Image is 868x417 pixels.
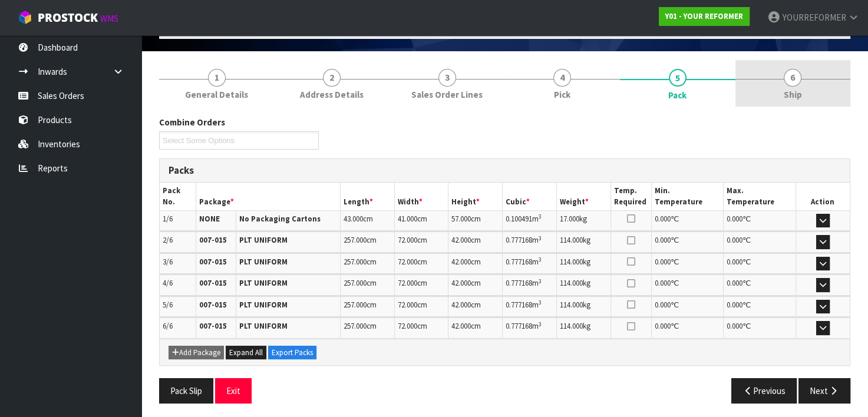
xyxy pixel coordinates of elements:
span: 257.000 [344,235,367,245]
span: 2/6 [163,235,173,245]
th: Width [394,183,448,210]
strong: PLT UNIFORM [239,235,288,245]
span: 114.000 [560,257,583,267]
span: 5/6 [163,300,173,310]
td: kg [557,253,611,274]
td: cm [340,317,394,338]
td: kg [557,296,611,317]
span: 5 [669,69,687,87]
th: Length [340,183,394,210]
strong: No Packaging Cartons [239,214,321,224]
span: 114.000 [560,300,583,310]
span: 4/6 [163,278,173,288]
span: 114.000 [560,278,583,288]
span: General Details [185,88,248,101]
span: 41.000 [398,214,417,224]
td: cm [394,274,448,295]
th: Cubic [503,183,557,210]
td: cm [340,296,394,317]
button: Exit [215,378,252,403]
span: 6 [784,69,801,87]
span: 6/6 [163,321,173,331]
td: m [503,210,557,231]
td: cm [394,231,448,252]
span: 0.777168 [506,235,532,245]
span: 2 [323,69,341,87]
span: 0.000 [655,257,671,267]
td: ℃ [651,231,723,252]
th: Action [796,183,850,210]
sup: 3 [539,299,542,306]
span: 0.100491 [506,214,532,224]
td: cm [340,274,394,295]
sup: 3 [539,234,542,242]
strong: 007-015 [199,257,227,267]
span: 0.000 [655,235,671,245]
span: Address Details [300,88,364,101]
td: cm [340,231,394,252]
strong: 007-015 [199,300,227,310]
button: Add Package [169,346,224,360]
td: cm [448,274,503,295]
td: ℃ [724,253,796,274]
td: m [503,296,557,317]
h3: Packs [169,165,841,176]
td: kg [557,274,611,295]
td: cm [448,210,503,231]
span: 0.000 [727,321,742,331]
span: Ship [784,88,802,101]
span: 42.000 [451,278,471,288]
strong: Y01 - YOUR REFORMER [665,11,743,21]
span: 72.000 [398,257,417,267]
span: 57.000 [451,214,471,224]
th: Package [196,183,340,210]
span: 0.777168 [506,278,532,288]
td: ℃ [724,210,796,231]
td: cm [394,296,448,317]
button: Expand All [226,346,266,360]
span: 72.000 [398,235,417,245]
td: cm [340,210,394,231]
span: 0.000 [655,321,671,331]
span: YOURREFORMER [783,12,846,23]
button: Previous [731,378,797,403]
span: Pick [554,88,570,101]
img: cube-alt.png [18,10,32,25]
span: ProStock [38,10,98,25]
td: kg [557,317,611,338]
span: Expand All [229,347,263,358]
sup: 3 [539,277,542,285]
td: cm [394,317,448,338]
span: 72.000 [398,278,417,288]
span: 0.000 [727,278,742,288]
button: Pack Slip [159,378,213,403]
span: 257.000 [344,278,367,288]
sup: 3 [539,256,542,263]
td: ℃ [724,274,796,295]
span: Pack [159,107,850,413]
span: 114.000 [560,235,583,245]
span: 257.000 [344,257,367,267]
button: Export Packs [268,346,316,360]
span: 0.777168 [506,321,532,331]
strong: PLT UNIFORM [239,257,288,267]
td: ℃ [651,296,723,317]
strong: PLT UNIFORM [239,278,288,288]
span: 0.000 [727,300,742,310]
span: 257.000 [344,300,367,310]
td: cm [394,253,448,274]
span: 0.777168 [506,300,532,310]
td: ℃ [651,253,723,274]
span: 4 [553,69,571,87]
strong: 007-015 [199,235,227,245]
strong: 007-015 [199,321,227,331]
td: m [503,274,557,295]
td: m [503,253,557,274]
strong: NONE [199,214,220,224]
span: 42.000 [451,300,471,310]
span: 43.000 [344,214,363,224]
th: Pack No. [160,183,196,210]
th: Weight [557,183,611,210]
td: cm [448,231,503,252]
span: 1 [208,69,226,87]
